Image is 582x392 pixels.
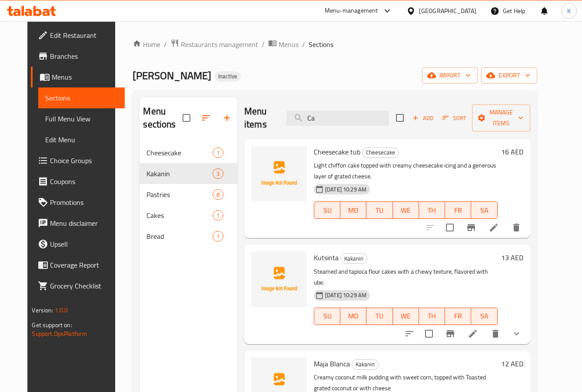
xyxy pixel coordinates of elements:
[146,210,212,221] div: Cakes
[314,160,498,182] p: Light chiffon cake topped with creamy cheesecake icing and a generous layer of grated cheese.
[396,310,416,322] span: WE
[31,67,125,87] a: Menus
[485,323,506,344] button: delete
[472,104,530,131] button: Manage items
[177,109,196,127] span: Select all sections
[170,39,258,50] a: Restaurants management
[511,328,522,339] svg: Show Choices
[215,71,241,82] div: Inactive
[391,109,409,127] span: Select section
[318,310,337,322] span: SU
[45,134,118,145] span: Edit Menu
[133,66,211,85] span: [PERSON_NAME]
[31,255,125,275] a: Coverage Report
[32,328,87,339] a: Support.OpsPlatform
[366,308,392,325] button: TU
[50,239,118,249] span: Upsell
[50,197,118,208] span: Promotions
[471,308,497,325] button: SA
[445,201,471,219] button: FR
[422,204,442,217] span: TH
[318,204,337,217] span: SU
[215,73,241,80] span: Inactive
[31,46,125,67] a: Branches
[475,310,494,322] span: SA
[471,201,497,219] button: SA
[146,147,212,158] span: Cheesecake
[409,111,437,125] button: Add
[31,192,125,213] a: Promotions
[396,204,416,217] span: WE
[143,105,183,131] h2: Menu sections
[322,185,370,194] span: [DATE] 10:29 AM
[213,189,223,200] div: items
[363,147,399,157] span: Cheesecake
[140,142,237,163] div: Cheesecake1
[442,113,466,123] span: Sort
[437,111,472,125] span: Sort items
[449,204,468,217] span: FR
[181,39,258,50] span: Restaurants management
[449,310,468,322] span: FR
[50,281,118,291] span: Grocery Checklist
[475,204,494,217] span: SA
[32,319,72,331] span: Get support on:
[32,305,53,316] span: Version:
[344,204,363,217] span: MO
[140,139,237,250] nav: Menu sections
[213,232,223,241] span: 1
[213,168,223,179] div: items
[31,25,125,46] a: Edit Restaurant
[213,231,223,241] div: items
[213,170,223,178] span: 3
[420,325,438,343] span: Select to update
[50,176,118,187] span: Coupons
[146,168,212,179] span: Kakanin
[370,204,389,217] span: TU
[213,191,223,199] span: 8
[314,266,498,288] p: Steamed and tapioca flour cakes with a chewy texture, flavored with ube.
[488,70,530,81] span: export
[50,155,118,166] span: Choice Groups
[325,6,378,16] div: Menu-management
[140,163,237,184] div: Kakanin3
[55,305,68,316] span: 1.0.0
[419,308,445,325] button: TH
[352,359,379,370] div: Kakanin
[31,275,125,296] a: Grocery Checklist
[38,87,125,108] a: Sections
[31,213,125,234] a: Menu disclaimer
[506,217,527,238] button: delete
[445,308,471,325] button: FR
[164,39,167,50] li: /
[279,39,299,50] span: Menus
[38,129,125,150] a: Edit Menu
[393,201,419,219] button: WE
[399,323,420,344] button: sort-choices
[50,218,118,228] span: Menu disclaimer
[409,111,437,125] span: Add item
[362,147,399,158] div: Cheesecake
[411,113,435,123] span: Add
[440,323,461,344] button: Branch-specific-item
[50,51,118,61] span: Branches
[268,39,299,50] a: Menus
[140,205,237,226] div: Cakes1
[146,231,212,241] span: Bread
[50,30,118,40] span: Edit Restaurant
[314,308,340,325] button: SU
[302,39,305,50] li: /
[213,211,223,220] span: 1
[344,310,363,322] span: MO
[419,201,445,219] button: TH
[322,291,370,299] span: [DATE] 10:29 AM
[140,226,237,247] div: Bread1
[501,251,523,264] h6: 13 AED
[314,201,340,219] button: SU
[340,308,366,325] button: MO
[31,234,125,255] a: Upsell
[52,72,118,82] span: Menus
[45,93,118,103] span: Sections
[501,358,523,370] h6: 12 AED
[489,222,499,233] a: Edit menu item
